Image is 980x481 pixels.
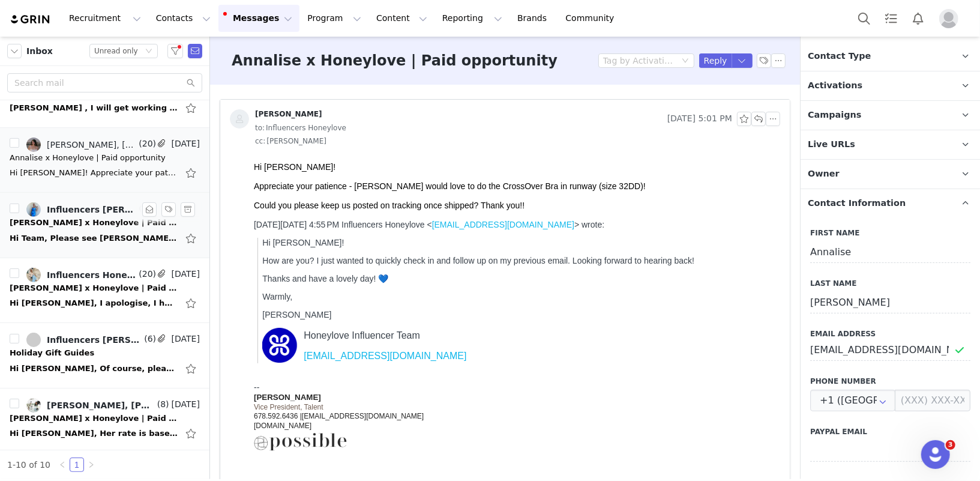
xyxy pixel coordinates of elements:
input: Country [810,390,895,411]
a: Brands [510,5,558,32]
button: Reporting [435,5,510,32]
a: [EMAIL_ADDRESS][DOMAIN_NAME] [183,62,325,72]
p: Hi [PERSON_NAME]! [13,80,526,90]
li: Next Page [84,458,98,472]
img: 460d7a20-b62f-4d0e-b765-e33e70ab564d--s.jpg [26,202,41,217]
a: [PERSON_NAME] [230,109,322,129]
a: 1 [70,458,83,471]
button: Program [300,5,368,32]
button: Search [851,5,877,32]
i: icon: down [145,47,152,56]
button: Messages [218,5,299,32]
span: Live URLs [808,138,855,151]
span: Campaigns [808,109,861,122]
div: [PERSON_NAME], [PERSON_NAME], [PERSON_NAME], [PERSON_NAME], Influencers [PERSON_NAME], [PERSON_NA... [47,401,155,410]
i: icon: search [187,79,195,87]
span: Activations [808,79,862,92]
i: icon: left [59,461,66,468]
img: AD_4nXe25UYzsP-pUyIsPq6d_0PaDRESzFD2CBGMTvm0VCn0BqE3BC9OSh5ciVTiSMezXr85UXPJwSzQyYpEcJpBiEAmpjCO0... [5,274,103,296]
span: [PERSON_NAME] [255,135,326,148]
label: Phone Number [810,376,970,387]
span: Contact Information [808,197,906,210]
img: ebddf677-5afd-4588-af1e-de8af46b2012.jpg [26,138,41,152]
span: [EMAIL_ADDRESS][DOMAIN_NAME] [53,255,175,263]
div: Influencers [PERSON_NAME], [PERSON_NAME] [PERSON_NAME] [47,205,136,214]
div: [PERSON_NAME] [DATE] 5:01 PMto:Influencers Honeylove cc:[PERSON_NAME] [220,100,790,157]
label: Last Name [810,278,970,289]
span: -- [5,225,10,235]
h3: Annalise x Honeylove | Paid opportunity [232,50,558,71]
a: Influencers [PERSON_NAME], [PERSON_NAME] [26,333,142,347]
div: [PERSON_NAME] [255,109,322,119]
font: Could you please keep us posted on tracking once shipped? Thank you!! [5,43,275,53]
div: Unread only [94,44,138,58]
span: (20) [136,268,156,280]
span: Owner [808,168,840,181]
span: (20) [136,138,156,150]
input: Search mail [7,73,202,92]
font: Appreciate your patience - [PERSON_NAME] would love to do the CrossOver Bra in runway (size 32DD)! [5,24,397,34]
a: Tasks [878,5,904,32]
span: 3 [946,440,955,450]
span: (20) [136,202,156,215]
a: [EMAIL_ADDRESS][DOMAIN_NAME] [55,193,217,204]
label: Paypal Email [810,426,970,437]
span: cc: [255,135,265,148]
a: [EMAIL_ADDRESS][DOMAIN_NAME] [53,253,175,263]
div: Hi Diana, I apologise, I had relayed this back to the team already so not sure why it was done. W... [10,297,178,309]
a: Influencers [PERSON_NAME], [PERSON_NAME] [PERSON_NAME] [26,202,136,217]
img: grin logo [10,14,52,25]
span: [PERSON_NAME] [5,235,72,244]
span: [DATE] 5:01 PM [667,112,732,126]
p: [PERSON_NAME] [13,153,526,162]
div: Hi Diana, Her rate is based on the time and effort spent for her content creation and editing. We... [10,428,178,440]
div: Influencers [PERSON_NAME], [PERSON_NAME] [47,335,142,345]
button: Profile [932,9,970,28]
input: Email Address [810,339,970,361]
img: f8b62ff9-1da4-4892-b0e5-8672b113f735--s.jpg [26,268,41,282]
a: [PERSON_NAME], [PERSON_NAME], Influencers [PERSON_NAME], [PERSON_NAME]'[PERSON_NAME], [PERSON_NAME] [26,138,136,152]
span: Contact Type [808,50,871,63]
div: Anitra x Honeylove | Paid Partnership Opportunity [10,413,178,425]
span: 678.592.6436 | [5,255,53,263]
button: Reply [699,53,732,68]
a: [DOMAIN_NAME] [5,263,62,273]
span: Inbox [26,45,53,58]
span: [DOMAIN_NAME] [5,264,62,273]
div: Tag by Activation [603,55,674,67]
span: Vice President, Talent [5,246,74,254]
span: Send Email [188,44,202,58]
i: icon: right [88,461,95,468]
div: Holiday Gift Guides [10,347,94,359]
button: Contacts [149,5,218,32]
li: 1 [70,458,84,472]
label: First Name [810,228,970,238]
button: Notifications [905,5,931,32]
p: Warmly, [13,135,526,144]
button: Content [369,5,434,32]
img: c0de04d5-775d-4b0a-ae38-bc5094cba66c.jpg [26,398,41,413]
p: Honeylove Influencer Team [55,173,217,184]
div: Diana , I will get working on content in the next few days and keep you posted . I should be able... [10,102,178,114]
p: Thanks and have a lovely day! 💙 [13,116,526,126]
label: Email Address [810,328,970,339]
div: Hi Team, Please see Sammi's content below for approval - https://wetransfer.com/downloads/0e7caf1... [10,232,178,244]
i: icon: down [682,57,689,65]
button: Recruitment [62,5,148,32]
font: Hi [PERSON_NAME]! [5,5,86,14]
div: Annalise x Honeylove | Paid opportunity [10,152,166,164]
div: [PERSON_NAME], [PERSON_NAME], Influencers [PERSON_NAME], [PERSON_NAME]'[PERSON_NAME], [PERSON_NAME] [47,140,136,150]
div: Hi Diana! Appreciate your patience - Annalise would love to do the CrossOver Bra in runway (size ... [10,167,178,179]
div: Samantha x Honeylove | Paid Partnership Opportunity [10,217,178,229]
li: Previous Page [55,458,70,472]
li: 1-10 of 10 [7,458,50,472]
input: (XXX) XXX-XXXX [895,390,970,411]
a: Community [559,5,627,32]
p: How are you? I just wanted to quickly check in and follow up on my previous email. Looking forwar... [13,98,526,108]
div: Influencers Honeylove, [PERSON_NAME] Management [47,270,136,280]
iframe: Intercom live chat [921,440,950,469]
div: United States [810,390,895,411]
a: Influencers Honeylove, [PERSON_NAME] Management [26,268,136,282]
img: placeholder-profile.jpg [939,9,958,28]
